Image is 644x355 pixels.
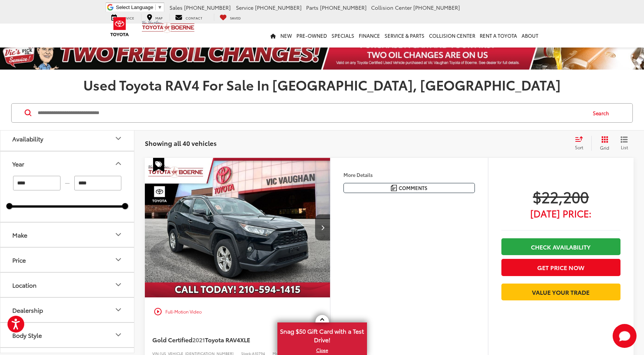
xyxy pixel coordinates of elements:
input: maximum [74,176,122,190]
img: Comments [391,185,397,191]
span: ▼ [158,4,162,10]
button: Comments [343,183,475,193]
button: Next image [315,214,330,241]
h4: More Details [343,172,475,177]
a: Gold Certified2021Toyota RAV4XLE [152,336,297,344]
span: XLE [240,335,250,344]
a: Rent a Toyota [477,24,519,48]
button: Grid View [591,136,615,151]
button: Get Price Now [501,259,620,276]
a: Select Language​ [116,4,162,10]
span: Special [153,158,164,172]
img: 2021 Toyota RAV4 XLE [144,158,331,298]
span: [PHONE_NUMBER] [184,4,231,11]
button: Select sort value [571,136,591,151]
span: 2021 [192,335,205,344]
span: Select Language [116,4,153,10]
a: Check Availability [501,238,620,255]
span: [PHONE_NUMBER] [320,4,367,11]
button: AvailabilityAvailability [0,126,135,151]
a: Service [106,13,140,21]
div: 2021 Toyota RAV4 XLE 0 [144,158,331,297]
span: Sort [575,144,583,150]
span: Toyota RAV4 [205,335,240,344]
div: Availability [12,135,43,142]
button: Toggle Chat Window [613,324,637,348]
span: [DATE] Price: [501,209,620,217]
span: List [620,144,628,150]
span: Showing all 40 vehicles [145,138,217,147]
button: YearYear [0,152,135,176]
button: PricePrice [0,248,135,272]
span: Collision Center [371,4,412,11]
button: LocationLocation [0,273,135,297]
a: Pre-Owned [294,24,329,48]
span: Snag $50 Gift Card with a Test Drive! [278,323,366,346]
span: Parts [306,4,318,11]
span: Saved [230,15,241,20]
button: MakeMake [0,223,135,247]
img: Toyota [106,15,134,39]
button: Search [586,104,620,122]
div: Location [114,280,123,289]
a: New [278,24,294,48]
span: Sales [169,4,183,11]
div: Make [114,230,123,239]
a: My Saved Vehicles [214,13,246,21]
div: Dealership [114,305,123,314]
svg: Start Chat [613,324,637,348]
div: Body Style [114,330,123,339]
div: Availability [114,134,123,143]
a: Specials [329,24,357,48]
a: 2021 Toyota RAV4 XLE2021 Toyota RAV4 XLE2021 Toyota RAV4 XLE2021 Toyota RAV4 XLE [144,158,331,297]
a: Collision Center [427,24,477,48]
span: Grid [600,144,609,151]
div: Body Style [12,331,42,339]
span: — [63,180,72,186]
span: [PHONE_NUMBER] [413,4,460,11]
div: Dealership [12,306,43,313]
a: Value Your Trade [501,284,620,300]
span: Service [236,4,253,11]
a: Service & Parts: Opens in a new tab [382,24,427,48]
a: About [519,24,541,48]
a: Contact [169,13,208,21]
div: Year [12,160,24,167]
button: Body StyleBody Style [0,323,135,347]
span: $22,200 [501,187,620,206]
span: Gold Certified [152,335,192,344]
div: Year [114,159,123,168]
input: Search by Make, Model, or Keyword [37,104,586,122]
div: Location [12,281,37,288]
div: Price [114,255,123,264]
button: List View [615,136,634,151]
img: Vic Vaughan Toyota of Boerne [141,20,195,33]
a: Map [141,13,168,21]
span: [PHONE_NUMBER] [255,4,302,11]
a: Home [268,24,278,48]
div: Make [12,231,27,238]
a: Finance [357,24,382,48]
span: Comments [399,184,427,192]
button: DealershipDealership [0,298,135,322]
input: minimum [13,176,60,190]
span: ​ [155,4,156,10]
div: Price [12,256,26,263]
